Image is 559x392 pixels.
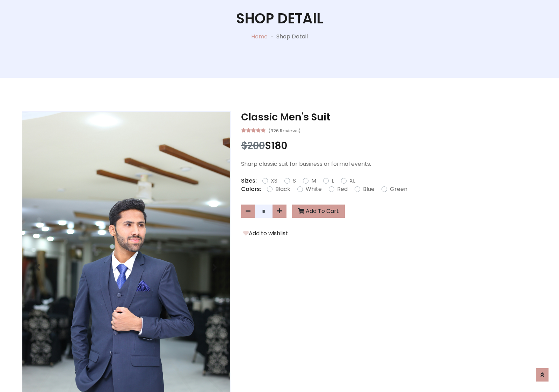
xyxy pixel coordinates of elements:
label: Red [337,185,348,193]
p: Colors: [241,185,261,193]
label: M [311,177,316,185]
a: Home [251,32,268,40]
small: (326 Reviews) [268,126,300,134]
label: S [293,177,296,185]
label: L [332,177,334,185]
label: XS [271,177,277,185]
h3: $ [241,140,537,152]
p: Sizes: [241,177,257,185]
label: Black [275,185,290,193]
span: $200 [241,139,265,153]
p: - [268,32,276,41]
p: Sharp classic suit for business or formal events. [241,160,537,168]
p: Shop Detail [276,32,308,41]
label: XL [349,177,355,185]
label: White [306,185,322,193]
label: Blue [363,185,375,193]
button: Add To Cart [292,205,345,218]
button: Add to wishlist [241,229,290,238]
h1: Shop Detail [236,10,323,27]
span: 180 [271,139,287,153]
h3: Classic Men's Suit [241,111,537,123]
label: Green [390,185,407,193]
